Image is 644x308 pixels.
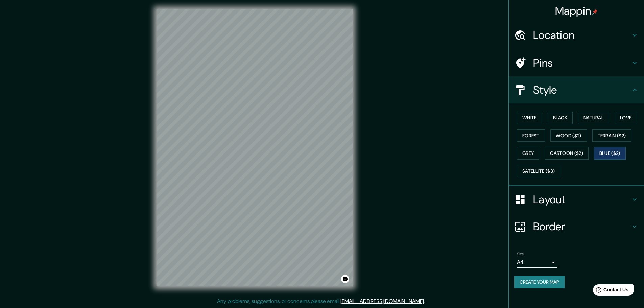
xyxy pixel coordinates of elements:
[615,112,637,124] button: Love
[533,83,630,97] h4: Style
[509,213,644,240] div: Border
[509,49,644,76] div: Pins
[533,193,630,206] h4: Layout
[533,220,630,233] h4: Border
[592,129,631,142] button: Terrain ($2)
[578,112,609,124] button: Natural
[517,251,524,257] label: Size
[157,9,353,286] canvas: Map
[548,112,573,124] button: Black
[341,275,349,283] button: Toggle attribution
[545,147,589,160] button: Cartoon ($2)
[584,282,637,301] iframe: Help widget launcher
[509,76,644,103] div: Style
[509,22,644,49] div: Location
[517,112,542,124] button: White
[517,129,545,142] button: Forest
[426,297,427,305] div: .
[217,297,425,305] p: Any problems, suggestions, or concerns please email .
[555,4,598,18] h4: Mappin
[533,56,630,70] h4: Pins
[425,297,426,305] div: .
[594,147,626,160] button: Blue ($2)
[509,186,644,213] div: Layout
[592,9,598,15] img: pin-icon.png
[533,28,630,42] h4: Location
[550,129,587,142] button: Wood ($2)
[517,257,557,268] div: A4
[517,147,539,160] button: Grey
[514,276,565,288] button: Create your map
[517,165,560,177] button: Satellite ($3)
[340,298,424,305] a: [EMAIL_ADDRESS][DOMAIN_NAME]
